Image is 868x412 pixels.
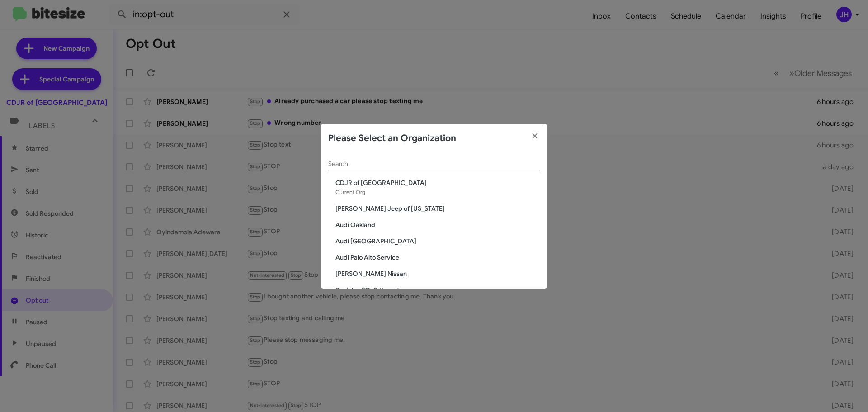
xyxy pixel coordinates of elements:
span: Banister CDJR Hampton [335,285,540,294]
span: Audi [GEOGRAPHIC_DATA] [335,237,540,246]
span: [PERSON_NAME] Nissan [335,269,540,278]
span: Audi Palo Alto Service [335,253,540,262]
span: Audi Oakland [335,220,540,229]
span: CDJR of [GEOGRAPHIC_DATA] [335,178,540,187]
span: [PERSON_NAME] Jeep of [US_STATE] [335,204,540,213]
h2: Please Select an Organization [328,131,456,146]
span: Current Org [335,189,365,195]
